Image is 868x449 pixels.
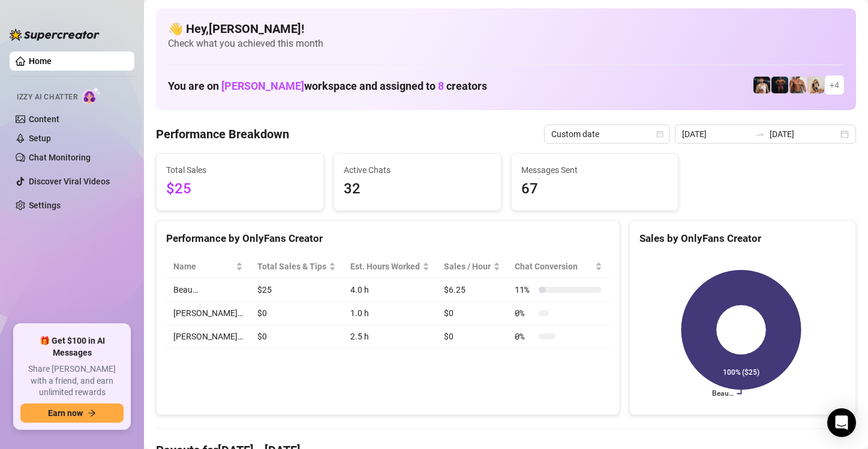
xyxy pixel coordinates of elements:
[29,134,51,143] a: Setup
[711,390,733,398] text: Beau…
[656,131,663,138] span: calendar
[515,260,592,273] span: Chat Conversion
[156,126,289,142] h4: Performance Breakdown
[789,77,806,93] img: David
[250,325,343,348] td: $0
[515,330,534,343] span: 0 %
[10,29,100,41] img: logo-BBDzfeDw.svg
[173,260,233,273] span: Name
[437,255,507,278] th: Sales / Hour
[88,409,96,417] span: arrow-right
[437,278,507,302] td: $6.25
[343,278,437,302] td: 4.0 h
[250,302,343,325] td: $0
[221,80,304,92] span: [PERSON_NAME]
[29,201,61,210] a: Settings
[29,177,110,186] a: Discover Viral Videos
[827,408,856,437] div: Open Intercom Messenger
[551,125,663,143] span: Custom date
[521,163,669,177] span: Messages Sent
[350,260,420,273] div: Est. Hours Worked
[770,128,838,141] input: End date
[507,255,609,278] th: Chat Conversion
[17,92,77,103] span: Izzy AI Chatter
[682,128,750,141] input: Start date
[444,260,491,273] span: Sales / Hour
[639,230,846,247] div: Sales by OnlyFans Creator
[753,77,770,93] img: Chris
[515,283,534,296] span: 11 %
[20,335,124,359] span: 🎁 Get $100 in AI Messages
[343,325,437,348] td: 2.5 h
[166,302,250,325] td: [PERSON_NAME]…
[437,302,507,325] td: $0
[344,163,491,177] span: Active Chats
[29,56,52,66] a: Home
[82,87,101,104] img: AI Chatter
[250,278,343,302] td: $25
[438,80,444,92] span: 8
[166,230,609,247] div: Performance by OnlyFans Creator
[343,302,437,325] td: 1.0 h
[344,178,491,201] span: 32
[166,325,250,348] td: [PERSON_NAME]…
[166,178,314,201] span: $25
[166,278,250,302] td: Beau…
[29,114,59,124] a: Content
[168,80,487,93] h1: You are on workspace and assigned to creators
[168,37,844,50] span: Check what you achieved this month
[20,404,124,423] button: Earn nowarrow-right
[166,163,314,177] span: Total Sales
[166,255,250,278] th: Name
[515,307,534,320] span: 0 %
[807,77,824,93] img: Carol
[20,363,124,399] span: Share [PERSON_NAME] with a friend, and earn unlimited rewards
[771,77,788,93] img: Muscled
[437,325,507,348] td: $0
[521,178,669,201] span: 67
[755,129,765,139] span: swap-right
[29,153,91,162] a: Chat Monitoring
[257,260,326,273] span: Total Sales & Tips
[755,129,765,139] span: to
[48,408,83,418] span: Earn now
[168,20,844,37] h4: 👋 Hey, [PERSON_NAME] !
[250,255,343,278] th: Total Sales & Tips
[830,78,839,92] span: + 4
